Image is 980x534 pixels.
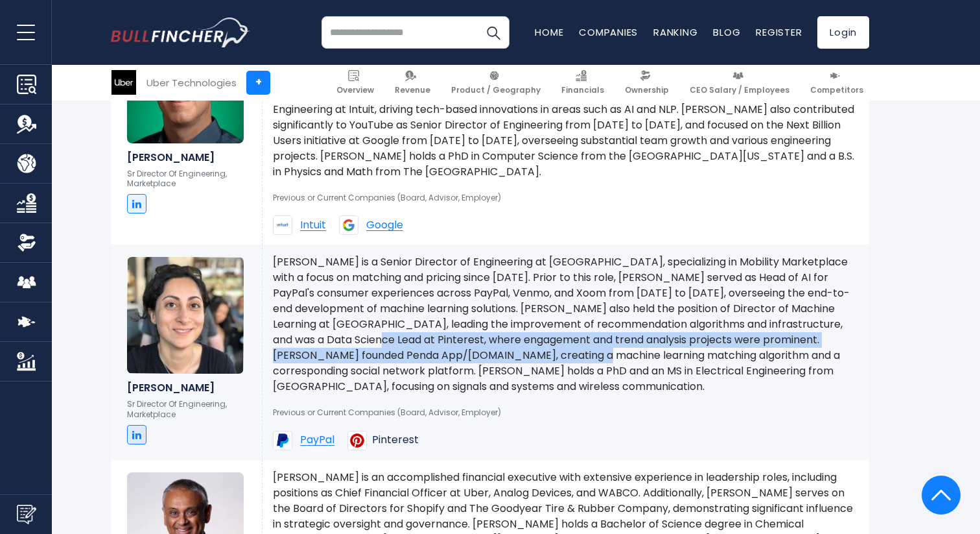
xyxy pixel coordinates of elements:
a: Home [535,25,563,39]
img: Pinterest [347,431,367,450]
span: PayPal [300,435,334,446]
a: Go to homepage [111,18,250,47]
p: Previous or Current Companies (Board, Advisor, Employer) [273,407,859,418]
a: PayPal [273,431,334,450]
a: CEO Salary / Employees [684,65,795,101]
a: Competitors [804,65,869,101]
span: CEO Salary / Employees [690,85,789,95]
a: Blog [713,25,740,39]
a: Register [756,25,802,39]
p: [PERSON_NAME] is a seasoned technology executive with extensive experience in engineering leaders... [273,24,859,180]
a: Google [339,215,403,235]
img: Intuit [273,215,292,235]
img: bullfincher logo [111,18,250,47]
a: Intuit [273,215,326,235]
span: Pinterest [372,433,419,447]
a: Companies [579,25,638,39]
span: Revenue [395,85,430,95]
img: PayPal [273,431,292,450]
span: Ownership [625,85,669,95]
div: Uber Technologies [146,75,237,90]
p: Sr Director Of Engineering, Marketplace [127,399,246,419]
a: Product / Geography [445,65,546,101]
span: Google [366,220,403,231]
a: Login [817,16,869,49]
button: Search [477,16,509,49]
a: Revenue [389,65,436,101]
a: Overview [331,65,380,101]
img: Dorna Bandari [127,257,244,374]
h6: [PERSON_NAME] [127,382,246,394]
span: Product / Geography [451,85,541,95]
span: Overview [336,85,374,95]
span: Financials [561,85,604,95]
a: Ownership [619,65,675,101]
a: Ranking [653,25,697,39]
a: Financials [555,65,610,101]
img: UBER logo [111,70,136,95]
p: [PERSON_NAME] is a Senior Director of Engineering at [GEOGRAPHIC_DATA], specializing in Mobility ... [273,254,859,394]
h6: [PERSON_NAME] [127,151,246,164]
img: Google [339,215,358,235]
p: Sr Director Of Engineering, Marketplace [127,169,246,189]
span: Competitors [810,85,863,95]
a: + [246,71,270,95]
img: Ownership [17,233,36,252]
span: Intuit [300,220,326,231]
p: Previous or Current Companies (Board, Advisor, Employer) [273,193,859,203]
